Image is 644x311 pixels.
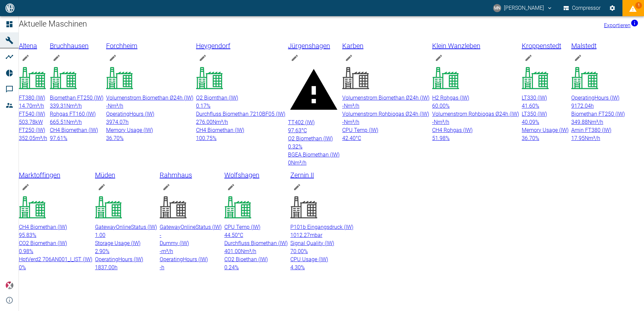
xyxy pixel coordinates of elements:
a: Heygendorfedit machineO2 Biomthan (IW)0.17%Durchfluss Biomethan 7210BF05 (IW)276.00Nm³/hCH4 Biome... [196,40,285,142]
span: Nm³/h [108,103,123,109]
span: FT540 (IW) [19,111,45,117]
span: 14.70 [19,103,32,109]
a: Karbenedit machineVolumenstrom Biomethan Ø24h (IW)-Nm³/hVolumenstrom Rohbiogas Ø24h (IW)-Nm³/hCPU... [342,40,429,142]
a: Kroppenstedtedit machineLT330 (IW)41.60%LT350 (IW)40.09%Memory Usage (IW)36.70% [522,40,569,142]
span: Nm³/h [66,119,82,125]
span: Durchfluss Biomethan 7210BF05 (IW) [196,111,285,117]
span: Signal Quality (IW) [290,240,334,246]
span: Volumenstrom Biomethan Ø24h (IW) [106,95,193,101]
span: Nm³/h [344,119,359,125]
span: 42.40 [342,135,356,141]
span: Rohgas FT160 (IW) [50,111,96,117]
a: Jürgenshagenedit machineTT402 (IW)97.63°CO2 Biomethan (IW)0.32%BGEA Biomethan (IW)0Nm³/h [288,40,340,167]
span: 2.90 [95,248,105,254]
span: 36.70 [106,135,120,141]
span: % [206,103,211,109]
span: TT402 (IW) [288,119,315,126]
span: CPU Usage (IW) [290,256,328,263]
span: Forchheim [106,42,137,50]
span: Jürgenshagen [288,42,330,50]
span: h [126,119,129,125]
span: °C [238,232,243,238]
span: - [342,119,344,125]
img: Xplore Logo [5,281,13,289]
span: Storage Usage (IW) [95,240,140,246]
span: % [32,232,36,238]
span: % [22,264,26,271]
span: Kroppenstedt [522,42,561,50]
span: - [160,264,161,271]
span: Klein Wanzleben [432,42,480,50]
span: % [298,143,302,150]
span: % [63,135,67,141]
span: Nm³/h [213,119,228,125]
button: Einstellungen [606,2,618,14]
span: Müden [95,171,115,179]
span: Nm³/h [66,103,82,109]
span: Volumenstrom Biomethan Ø24h (IW) [342,95,429,101]
button: edit machine [571,51,585,65]
span: Nm³/h [344,103,359,109]
div: MN [493,4,501,12]
span: CPU Temp (IW) [342,127,378,133]
span: H2 Rohgas (IW) [432,95,469,101]
span: 0.32 [288,143,298,150]
a: Forchheimedit machineVolumenstrom Biomethan Ø24h (IW)-Nm³/hOperatingHours (IW)3974.07hMemory Usag... [106,40,193,142]
button: edit machine [19,51,32,65]
span: OperatingHours (IW) [106,111,154,117]
span: 1 [635,2,642,9]
a: Altenaedit machineFT380 (IW)14.70m³/hFT540 (IW)503.78kWFT250 (IW)352.05m³/h [19,40,47,142]
img: logo [5,3,15,12]
span: m³/h [35,135,47,141]
span: Memory Usage (IW) [522,127,569,133]
span: 276.00 [196,119,213,125]
span: Volumenstrom Rohbiogas Ø24h (IW) [342,111,429,117]
span: GatewayOnlineStatus (IW) [95,224,157,230]
span: Nm³/h [585,135,600,141]
button: edit machine [288,51,301,65]
span: - [432,119,434,125]
span: P101b Eingangsdruck (IW) [290,224,353,230]
button: Compressor [562,2,602,14]
span: 9172.04 [571,103,591,109]
span: 97.63 [288,127,301,134]
span: h [161,264,164,271]
span: °C [301,127,307,134]
span: Memory Usage (IW) [106,127,153,133]
button: edit machine [95,180,108,194]
span: 36.70 [522,135,535,141]
span: - [160,232,161,238]
span: % [29,248,33,254]
span: 0 [288,160,291,166]
span: HptVerd2 706AN001_I_IST (IW) [19,256,92,263]
span: 665.51 [50,119,66,125]
span: 503.78 [19,119,35,125]
a: Exportieren [604,22,639,28]
span: 352.05 [19,135,35,141]
span: 1.00 [95,232,105,238]
span: 51.98 [432,135,446,141]
span: 95.83 [19,232,32,238]
button: edit machine [196,51,210,65]
svg: Jetzt mit HF Export [631,19,639,27]
span: Karben [342,42,363,50]
span: 97.61 [50,135,63,141]
span: Biomethan FT250 (IW) [571,111,625,117]
span: h [115,264,118,271]
span: FT250 (IW) [19,127,45,133]
span: Heygendorf [196,42,230,50]
a: Malstedtedit machineOperatingHours (IW)9172.04hBiomethan FT250 (IW)349.88Nm³/hAmin FT380 (IW)17.9... [571,40,625,142]
span: CO2 Biomethan (IW) [19,240,67,246]
span: LT350 (IW) [522,111,547,117]
span: % [446,103,450,109]
a: Zernin IIedit machineP101b Eingangsdruck (IW)1012.27mbarSignal Quality (IW)70.00%CPU Usage (IW)4.30% [290,170,353,272]
span: h [591,103,594,109]
a: Bruchhausenedit machineBiomethan FT250 (IW)339.31Nm³/hRohgas FT160 (IW)665.51Nm³/hCH4 Biomethan (... [50,40,103,142]
span: 3974.07 [106,119,126,125]
span: 44.50 [224,232,238,238]
span: FT380 (IW) [19,95,45,101]
span: LT330 (IW) [522,95,547,101]
span: Amin FT380 (IW) [571,127,611,133]
span: Altena [19,42,37,50]
span: 349.88 [571,119,588,125]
